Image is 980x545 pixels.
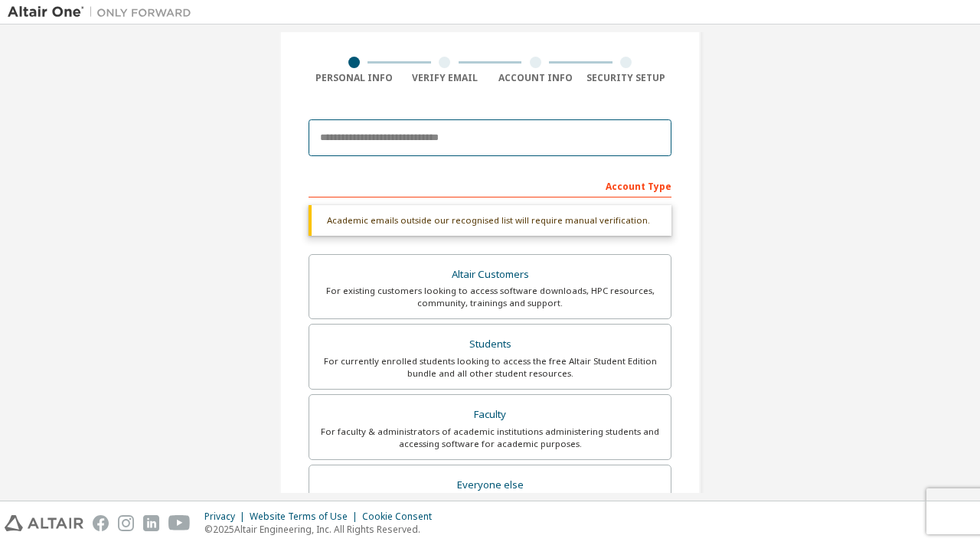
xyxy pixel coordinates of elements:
[204,523,441,536] p: © 2025 Altair Engineering, Inc. All Rights Reserved.
[5,515,83,531] img: altair_logo.svg
[318,475,661,496] div: Everyone else
[318,426,661,450] div: For faculty & administrators of academic institutions administering students and accessing softwa...
[318,285,661,309] div: For existing customers looking to access software downloads, HPC resources, community, trainings ...
[318,355,661,380] div: For currently enrolled students looking to access the free Altair Student Edition bundle and all ...
[362,511,441,523] div: Cookie Consent
[309,205,671,236] div: Academic emails outside our recognised list will require manual verification.
[8,5,199,20] img: Altair One
[309,72,400,84] div: Personal Info
[250,511,362,523] div: Website Terms of Use
[143,515,159,531] img: linkedin.svg
[400,72,491,84] div: Verify Email
[318,404,661,426] div: Faculty
[93,515,109,531] img: facebook.svg
[168,515,191,531] img: youtube.svg
[309,173,671,197] div: Account Type
[118,515,134,531] img: instagram.svg
[490,72,581,84] div: Account Info
[581,72,672,84] div: Security Setup
[204,511,250,523] div: Privacy
[318,334,661,355] div: Students
[318,264,661,286] div: Altair Customers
